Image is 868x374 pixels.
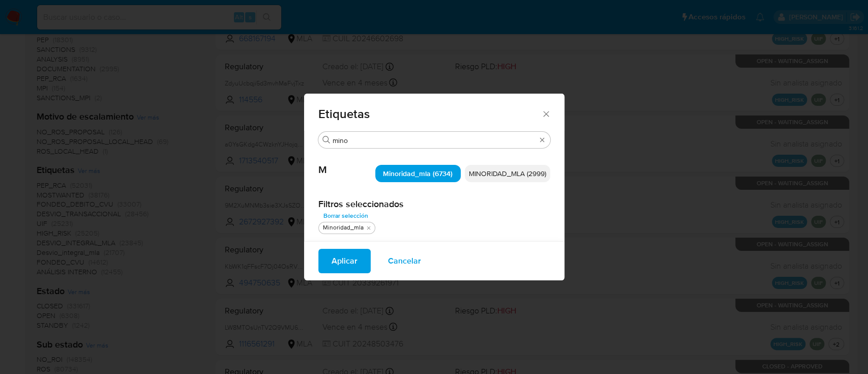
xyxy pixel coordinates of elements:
h2: Filtros seleccionados [318,198,550,210]
span: Etiquetas [318,108,542,120]
button: Borrar [538,136,546,144]
span: MINORIDAD_MLA (2999) [469,168,546,179]
button: Borrar selección [318,210,373,222]
span: Minoridad_mla (6734) [383,168,453,179]
button: quitar Minoridad_mla [365,224,373,232]
button: Aplicar [318,249,371,273]
button: Cerrar [541,109,550,118]
button: Buscar [322,136,331,144]
input: Buscar filtro [333,136,536,145]
div: Minoridad_mla [321,223,366,232]
span: Borrar selección [323,211,368,221]
span: Cancelar [388,250,421,272]
div: Minoridad_mla (6734) [375,165,461,182]
button: Cancelar [375,249,434,273]
span: Aplicar [332,250,357,272]
span: M [318,149,375,176]
div: MINORIDAD_MLA (2999) [465,165,550,182]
